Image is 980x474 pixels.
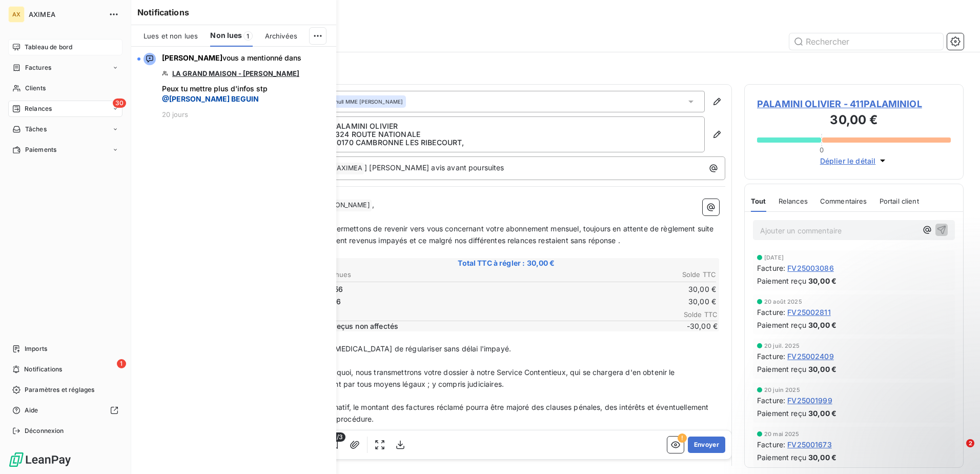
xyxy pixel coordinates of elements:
button: [PERSON_NAME]vous a mentionné dansLA GRAND MAISON - [PERSON_NAME]Peux tu mettre plus d'infos stp ... [131,47,336,125]
span: Paiement reçu [757,452,806,463]
span: Portail client [880,197,919,205]
span: 1 [117,359,126,368]
span: Notifications [24,365,62,374]
span: A titre informatif, le montant des factures réclamé pourra être majoré des clauses pénales, des i... [294,403,710,423]
span: 30,00 € [808,320,836,330]
span: 3/3 [330,432,345,442]
span: PALAMINI OLIVIER - 411PALAMINIOL [757,97,951,111]
a: Aide [8,402,122,419]
span: Déconnexion [25,426,64,436]
h3: 30,00 € [757,111,951,131]
span: 20 jours [162,110,188,118]
span: FV25003086 [787,263,834,273]
span: FV25002409 [787,351,834,362]
span: Nous vous [MEDICAL_DATA] de régulariser sans délai l'impayé. [294,344,511,353]
span: Déplier le détail [820,155,876,166]
p: 1324 ROUTE NATIONALE [332,130,696,139]
th: Factures échues [296,269,506,280]
span: Total TTC à régler : 30,00 € [295,258,718,268]
span: Non lues [210,30,242,41]
span: Facture : [757,263,785,273]
span: 20 juil. 2025 [764,343,800,349]
span: Paiements [25,145,56,154]
span: 20 mai 2025 [764,431,800,437]
span: 30,00 € [808,275,836,286]
span: Tout [751,197,766,205]
span: 0 [820,146,824,154]
span: Paiement reçu [757,408,806,419]
span: Autre [295,310,656,319]
iframe: Intercom notifications message [775,374,980,446]
span: Imports [25,344,47,353]
span: Paiements reçus non affectés [295,321,654,331]
span: 30,00 € [808,364,836,374]
span: [DATE] [764,254,784,261]
span: Factures [25,63,51,72]
th: Solde TTC [507,269,717,280]
span: 30 [113,98,126,108]
span: [PERSON_NAME] [162,53,222,62]
span: Paiement reçu [757,320,806,330]
span: A défaut de quoi, nous transmettrons votre dossier à notre Service Contentieux, qui se chargera d... [294,368,677,388]
td: 30,00 € [507,284,717,295]
span: Lues et non lues [144,32,198,40]
img: Logo LeanPay [8,451,72,468]
span: Paiement reçu [757,364,806,374]
p: PALAMINI OLIVIER [332,122,696,130]
div: AX [8,6,25,23]
span: Commentaires [820,197,867,205]
span: Paiement reçu [757,275,806,286]
span: Tâches [25,125,47,134]
a: LA GRAND MAISON - [PERSON_NAME] [172,69,299,77]
span: Solde TTC [656,310,718,319]
span: Peux tu mettre plus d'infos stp [162,84,330,104]
button: Envoyer [688,437,725,453]
span: -30,00 € [656,321,718,331]
span: Facture : [757,439,785,450]
span: Clients [25,84,46,93]
span: null MME [PERSON_NAME] [335,98,403,105]
span: vous a mentionné dans [162,53,301,63]
span: 30,00 € [808,452,836,463]
span: 20 juin 2025 [764,387,800,393]
iframe: Intercom live chat [945,439,970,464]
span: 2 [966,439,974,447]
span: Archivées [265,32,297,40]
span: Tableau de bord [25,43,72,52]
span: Facture : [757,307,785,318]
td: 30,00 € [507,296,717,307]
span: 20 août 2025 [764,299,802,305]
p: 60170 CAMBRONNE LES RIBECOURT , [332,139,696,147]
span: Relances [779,197,808,205]
span: AXIMEA [29,10,103,18]
span: Facture : [757,351,785,362]
span: Relances [25,104,52,113]
span: ] [PERSON_NAME] avis avant poursuites [364,163,504,172]
span: FV25002811 [787,307,831,318]
span: , [372,200,374,209]
span: @ [PERSON_NAME] BEGUIN [162,94,259,103]
span: Aide [25,406,38,415]
input: Rechercher [789,33,943,50]
span: Paramètres et réglages [25,385,94,394]
span: Nous nous permettons de revenir vers vous concernant votre abonnement mensuel, toujours en attent... [294,224,716,245]
h6: Notifications [137,6,330,18]
span: AXIMEA [335,163,364,174]
button: Déplier le détail [817,155,891,167]
span: 1 [243,31,253,41]
span: Facture : [757,395,785,406]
